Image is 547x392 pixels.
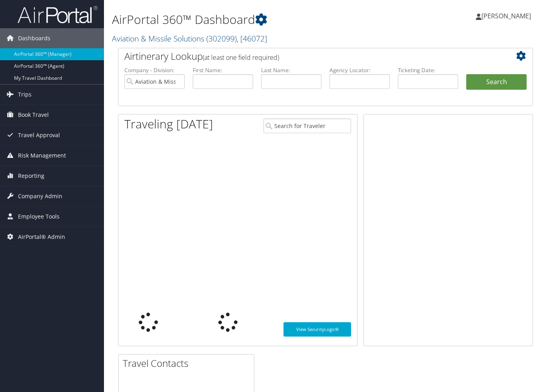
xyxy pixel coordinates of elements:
h1: Traveling [DATE] [124,116,213,132]
span: Dashboards [18,28,50,48]
span: Employee Tools [18,207,60,227]
label: Ticketing Date: [398,66,458,74]
label: First Name: [193,66,253,74]
button: Search [466,74,527,90]
a: Aviation & Missile Solutions [112,33,267,44]
span: Company Admin [18,186,62,206]
span: Trips [18,85,32,104]
h2: Travel Contacts [123,357,254,370]
img: airportal-logo.png [18,5,98,24]
a: [PERSON_NAME] [476,4,539,28]
span: , [ 46072 ] [237,33,267,44]
h2: Airtinerary Lookup [124,49,492,63]
span: Travel Approval [18,125,60,145]
span: AirPortal® Admin [18,227,65,247]
span: Risk Management [18,146,66,165]
h1: AirPortal 360™ Dashboard [112,11,397,28]
span: Book Travel [18,105,49,125]
label: Last Name: [261,66,321,74]
label: Agency Locator: [329,66,390,74]
span: (at least one field required) [203,53,279,62]
span: Reporting [18,166,44,186]
span: [PERSON_NAME] [481,12,531,20]
label: Company - Division: [124,66,185,74]
input: Search for Traveler [264,118,351,133]
a: View SecurityLogic® [283,322,351,337]
span: ( 302099 ) [206,33,237,44]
